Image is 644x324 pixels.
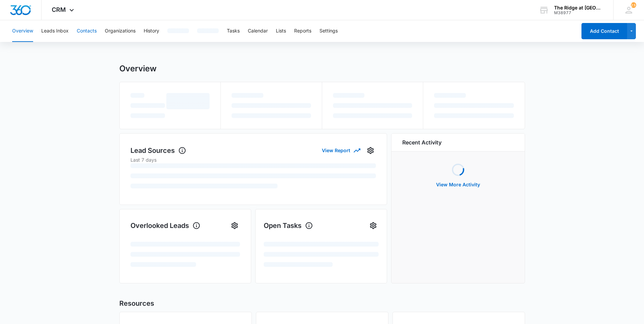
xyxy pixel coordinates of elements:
button: Calendar [248,20,268,42]
h1: Open Tasks [264,221,313,231]
div: account id [554,10,603,15]
button: Overview [12,20,33,42]
h1: Lead Sources [130,145,186,156]
h1: Overlooked Leads [130,221,200,231]
h6: Recent Activity [402,138,442,146]
span: 233 [631,2,636,8]
div: notifications count [631,2,636,8]
button: Add Contact [581,23,627,39]
button: View Report [322,144,360,156]
button: Settings [229,220,240,231]
button: Settings [319,20,338,42]
h2: Resources [119,298,525,308]
button: Tasks [227,20,240,42]
button: View More Activity [429,177,487,193]
span: CRM [52,6,66,13]
button: Lists [276,20,286,42]
div: account name [554,5,603,10]
h1: Overview [119,64,157,74]
button: Organizations [105,20,136,42]
p: Last 7 days [130,156,376,163]
button: Settings [368,220,379,231]
button: Settings [365,145,376,156]
button: Contacts [77,20,97,42]
button: Reports [294,20,311,42]
button: Leads Inbox [41,20,69,42]
button: History [144,20,159,42]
